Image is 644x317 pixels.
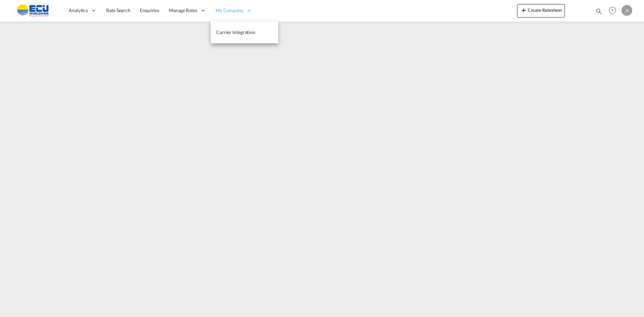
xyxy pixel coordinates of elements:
md-icon: icon-magnify [595,7,603,15]
md-icon: icon-plus 400-fg [520,6,528,14]
div: icon-magnify [595,7,603,17]
span: Rate Search [106,7,130,13]
button: icon-plus 400-fgCreate Ratesheet [517,4,565,17]
span: My Company [216,7,243,14]
span: Enquiries [140,7,159,13]
span: Help [607,5,618,16]
div: Help [607,5,621,17]
div: A [621,5,632,16]
span: Carrier Integration [216,29,255,35]
a: Carrier Integration [211,22,278,43]
img: 6cccb1402a9411edb762cf9624ab9cda.png [10,3,56,18]
span: Manage Rates [169,7,197,14]
span: Analytics [69,7,88,14]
